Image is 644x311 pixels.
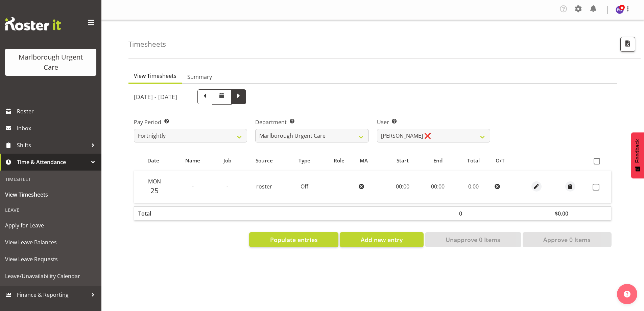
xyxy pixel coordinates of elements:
[459,157,488,164] div: Total
[455,171,492,203] td: 0.00
[245,157,283,164] div: Source
[377,118,490,126] label: User
[138,157,168,164] div: Date
[631,132,644,178] button: Feedback - Show survey
[496,157,519,164] div: O/T
[270,235,318,244] span: Populate entries
[421,171,455,203] td: 00:00
[551,206,590,220] th: $0.00
[360,157,381,164] div: MA
[17,157,88,167] span: Time & Attendance
[2,203,100,217] div: Leave
[17,290,88,300] span: Finance & Reporting
[361,235,403,244] span: Add new entry
[388,157,417,164] div: Start
[5,237,96,247] span: View Leave Balances
[255,118,368,126] label: Department
[543,235,591,244] span: Approve 0 Items
[2,172,100,186] div: Timesheet
[134,72,176,80] span: View Timesheets
[150,186,159,195] span: 25
[249,232,338,247] button: Populate entries
[2,186,100,203] a: View Timesheets
[425,232,521,247] button: Unapprove 0 Items
[523,232,612,247] button: Approve 0 Items
[5,254,96,264] span: View Leave Requests
[2,251,100,268] a: View Leave Requests
[176,157,210,164] div: Name
[5,190,96,200] span: View Timesheets
[620,37,635,52] button: Export CSV
[134,206,172,220] th: Total
[128,40,166,48] h4: Timesheets
[2,268,100,285] a: Leave/Unavailability Calendar
[425,157,451,164] div: End
[148,178,161,185] span: Mon
[326,157,352,164] div: Role
[287,171,322,203] td: Off
[17,123,98,133] span: Inbox
[5,220,96,230] span: Apply for Leave
[455,206,492,220] th: 0
[192,183,194,190] span: -
[5,17,61,30] img: Rosterit website logo
[17,140,88,150] span: Shifts
[385,171,421,203] td: 00:00
[134,118,247,126] label: Pay Period
[624,291,630,297] img: help-xxl-2.png
[635,139,641,163] span: Feedback
[134,93,177,101] h5: [DATE] - [DATE]
[340,232,423,247] button: Add new entry
[291,157,318,164] div: Type
[446,235,500,244] span: Unapprove 0 Items
[256,183,272,190] span: roster
[12,52,90,72] div: Marlborough Urgent Care
[616,6,624,14] img: payroll-officer11877.jpg
[2,217,100,234] a: Apply for Leave
[17,106,98,116] span: Roster
[226,183,228,190] span: -
[2,234,100,251] a: View Leave Balances
[187,73,212,81] span: Summary
[5,271,96,281] span: Leave/Unavailability Calendar
[217,157,237,164] div: Job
